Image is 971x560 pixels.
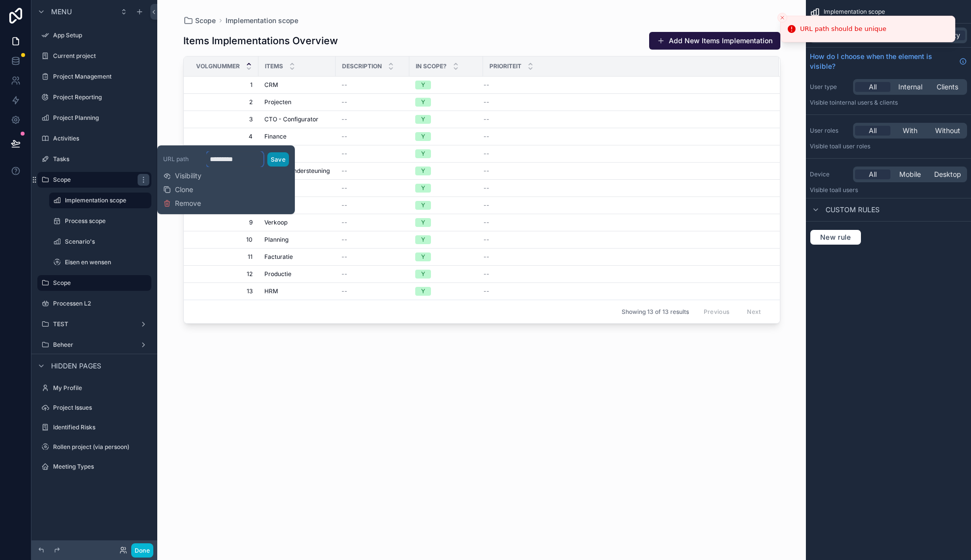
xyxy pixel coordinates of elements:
a: Scenario's [49,234,151,250]
a: Project Reporting [37,89,151,105]
span: Hidden pages [51,361,101,371]
label: Tasks [53,155,149,163]
label: Project Reporting [53,93,149,101]
label: App Setup [53,31,149,39]
a: Implementation scope [49,193,151,208]
button: New rule [810,229,861,245]
label: Process scope [65,217,149,225]
span: Internal [898,82,922,92]
span: All [869,169,877,179]
label: Meeting Types [53,463,149,471]
label: Processen L2 [53,300,149,308]
button: Done [131,543,153,558]
a: App Setup [37,28,151,43]
label: Scope [53,279,145,287]
span: Items [265,62,283,70]
span: Volgnummer [196,62,240,70]
span: Remove [175,198,201,208]
a: Identified Risks [37,420,151,435]
a: Processen L2 [37,296,151,311]
a: Scope [37,172,151,188]
a: Current project [37,48,151,64]
button: Close toast [777,13,787,23]
label: Project Issues [53,404,149,412]
a: My Profile [37,380,151,396]
label: Device [810,170,849,178]
label: URL path [163,155,202,163]
a: Process scope [49,213,151,229]
button: Clone [163,185,201,195]
label: Current project [53,52,149,60]
a: Tasks [37,151,151,167]
p: Visible to [810,99,967,107]
span: Mobile [899,169,921,179]
span: In scope? [416,62,447,70]
label: Identified Risks [53,423,149,431]
span: With [903,126,917,136]
label: User type [810,83,849,91]
a: How do I choose when the element is visible? [810,52,967,71]
a: Eisen en wensen [49,254,151,270]
p: Visible to [810,142,967,150]
label: Eisen en wensen [65,258,149,266]
a: Beheer [37,337,151,353]
label: Scope [53,176,132,184]
span: Internal users & clients [835,99,898,106]
span: Showing 13 of 13 results [622,308,689,316]
label: TEST [53,320,136,328]
label: User roles [810,127,849,135]
a: TEST [37,316,151,332]
span: How do I choose when the element is visible? [810,52,955,71]
a: Rollen project (via persoon) [37,439,151,455]
a: Project Management [37,69,151,84]
button: Save [267,152,289,167]
span: Visibility [175,171,201,181]
p: Visible to [810,186,967,194]
span: Prioriteit [489,62,521,70]
span: Custom rules [826,205,880,215]
span: All [869,82,877,92]
label: Beheer [53,341,136,349]
span: Without [935,126,960,136]
div: URL path should be unique [800,24,886,34]
span: all users [835,186,858,194]
button: Remove [163,198,201,208]
span: All [869,126,877,136]
label: Rollen project (via persoon) [53,443,149,451]
a: Activities [37,131,151,146]
button: Visibility [163,171,201,181]
span: Desktop [934,169,961,179]
label: Scenario's [65,238,149,246]
span: Implementation scope [824,8,885,16]
span: All user roles [835,142,870,150]
label: My Profile [53,384,149,392]
span: Clients [937,82,958,92]
a: Scope [37,275,151,291]
label: Project Management [53,73,149,81]
a: Meeting Types [37,459,151,475]
span: Description [342,62,382,70]
label: Project Planning [53,114,149,122]
label: Activities [53,135,149,142]
span: Menu [51,7,72,17]
label: Implementation scope [65,196,145,204]
a: Project Issues [37,400,151,416]
span: New rule [816,233,855,242]
span: Clone [175,185,193,195]
a: Project Planning [37,110,151,126]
